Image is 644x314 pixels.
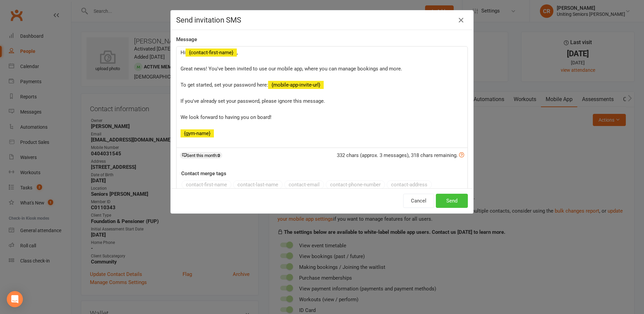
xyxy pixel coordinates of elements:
button: Cancel [403,194,434,208]
div: Open Intercom Messenger [7,291,23,307]
span: If you've already set your password, please ignore this message. [181,98,325,104]
label: Contact merge tags [181,169,226,178]
span: Hi [181,50,186,56]
div: 332 chars (approx. 3 messages), 318 chars remaining. [337,151,464,159]
strong: 0 [218,153,220,158]
h4: Send invitation SMS [176,16,468,24]
button: Close [456,15,466,26]
span: , [237,50,238,56]
button: Send [436,194,468,208]
span: Great news! You've been invited to use our mobile app, where you can manage bookings and more. [181,66,402,72]
label: Message [176,35,197,43]
div: Sent this month: [180,152,222,159]
span: We look forward to having you on board! [181,114,271,120]
span: To get started, set your password here: [181,82,268,88]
